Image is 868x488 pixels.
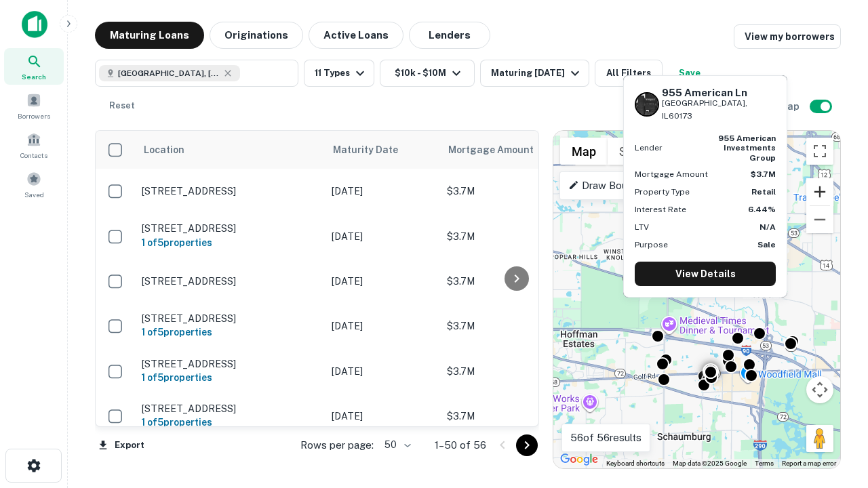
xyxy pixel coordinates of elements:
[142,403,318,415] p: [STREET_ADDRESS]
[635,262,776,286] a: View Details
[142,275,318,287] p: [STREET_ADDRESS]
[447,274,583,289] p: $3.7M
[806,376,833,403] button: Map camera controls
[95,435,148,455] button: Export
[143,142,184,158] span: Location
[560,138,608,165] button: Show street map
[718,134,776,163] strong: 955 american investments group
[135,131,325,169] th: Location
[380,60,475,87] button: $10k - $10M
[448,142,551,158] span: Mortgage Amount
[447,229,583,244] p: $3.7M
[447,364,583,379] p: $3.7M
[806,178,833,205] button: Zoom in
[142,185,318,197] p: [STREET_ADDRESS]
[516,434,538,456] button: Go to next page
[304,60,374,87] button: 11 Types
[662,97,776,123] p: [GEOGRAPHIC_DATA], IL60173
[491,65,583,81] div: Maturing [DATE]
[142,370,318,385] h6: 1 of 5 properties
[100,92,144,119] button: Reset
[480,60,589,87] button: Maturing [DATE]
[635,203,686,216] p: Interest Rate
[734,24,841,49] a: View my borrowers
[635,168,708,180] p: Mortgage Amount
[447,409,583,424] p: $3.7M
[4,166,64,203] a: Saved
[447,184,583,199] p: $3.7M
[142,222,318,235] p: [STREET_ADDRESS]
[210,22,303,49] button: Originations
[608,138,675,165] button: Show satellite imagery
[806,206,833,233] button: Zoom out
[142,312,318,325] p: [STREET_ADDRESS]
[673,460,747,467] span: Map data ©2025 Google
[447,319,583,333] p: $3.7M
[570,430,642,446] p: 56 of 56 results
[332,274,433,289] p: [DATE]
[662,87,776,99] h6: 955 American Ln
[332,229,433,244] p: [DATE]
[24,189,44,200] span: Saved
[606,459,665,468] button: Keyboard shortcuts
[748,205,776,214] strong: 6.44%
[557,451,601,468] a: Open this area in Google Maps (opens a new window)
[409,22,490,49] button: Lenders
[20,150,47,161] span: Contacts
[668,60,711,87] button: Save your search to get updates of matches that match your search criteria.
[4,127,64,163] a: Contacts
[142,325,318,340] h6: 1 of 5 properties
[751,169,776,179] strong: $3.7M
[440,131,589,169] th: Mortgage Amount
[568,178,653,194] p: Draw Boundary
[332,364,433,379] p: [DATE]
[635,142,663,154] p: Lender
[22,11,47,38] img: capitalize-icon.png
[95,22,204,49] button: Maturing Loans
[759,222,776,232] strong: N/A
[142,415,318,430] h6: 1 of 5 properties
[333,142,416,158] span: Maturity Date
[309,22,403,49] button: Active Loans
[325,131,440,169] th: Maturity Date
[4,87,64,124] a: Borrowers
[595,60,663,87] button: All Filters
[4,48,64,85] a: Search
[635,186,690,198] p: Property Type
[553,131,840,468] div: 0 0
[435,437,486,453] p: 1–50 of 56
[332,184,433,199] p: [DATE]
[300,437,374,453] p: Rows per page:
[142,235,318,250] h6: 1 of 5 properties
[800,380,868,445] iframe: Chat Widget
[332,319,433,333] p: [DATE]
[22,71,46,82] span: Search
[142,358,318,370] p: [STREET_ADDRESS]
[379,435,413,455] div: 50
[18,110,50,121] span: Borrowers
[751,187,776,197] strong: Retail
[118,67,220,79] span: [GEOGRAPHIC_DATA], [GEOGRAPHIC_DATA]
[557,451,601,468] img: Google
[635,221,649,233] p: LTV
[755,460,774,467] a: Terms
[635,239,668,251] p: Purpose
[782,460,836,467] a: Report a map error
[332,409,433,424] p: [DATE]
[757,240,776,249] strong: Sale
[806,138,833,165] button: Toggle fullscreen view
